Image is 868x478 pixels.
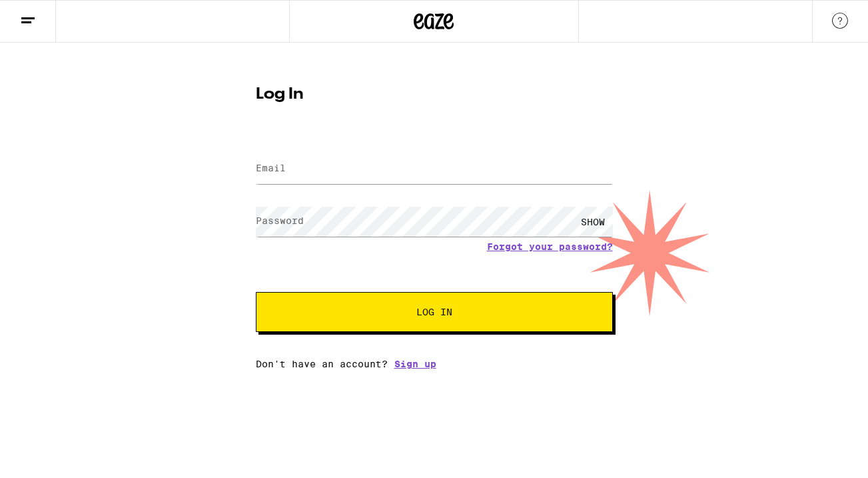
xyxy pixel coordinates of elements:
[487,241,613,252] a: Forgot your password?
[256,154,613,184] input: Email
[416,307,452,317] span: Log In
[256,215,304,226] label: Password
[256,87,613,103] h1: Log In
[256,163,286,173] label: Email
[573,207,613,237] div: SHOW
[394,359,436,369] a: Sign up
[256,292,613,332] button: Log In
[256,359,613,369] div: Don't have an account?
